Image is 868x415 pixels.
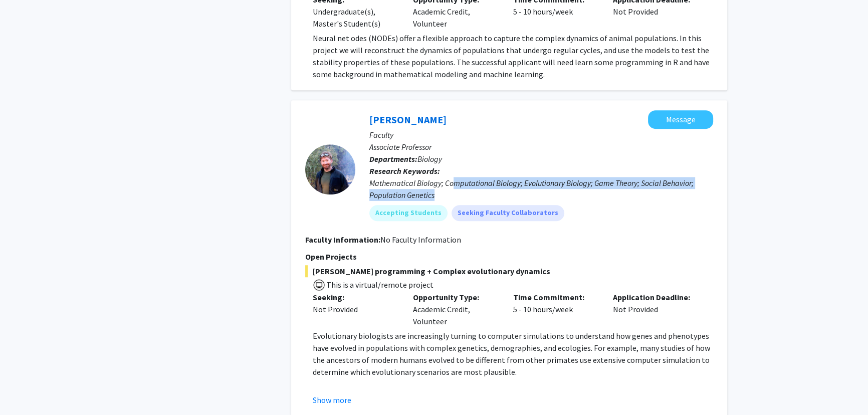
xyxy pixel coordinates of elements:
[305,265,713,277] span: [PERSON_NAME] programming + Complex evolutionary dynamics
[405,291,506,327] div: Academic Credit, Volunteer
[369,166,440,176] b: Research Keywords:
[325,280,433,290] span: This is a virtual/remote project
[369,205,448,221] mat-chip: Accepting Students
[313,303,398,315] div: Not Provided
[369,113,447,126] a: [PERSON_NAME]
[605,291,706,327] div: Not Provided
[369,154,417,164] b: Departments:
[380,235,461,245] span: No Faculty Information
[513,291,598,303] p: Time Commitment:
[313,330,713,378] p: Evolutionary biologists are increasingly turning to computer simulations to understand how genes ...
[417,154,442,164] span: Biology
[369,129,713,141] p: Faculty
[648,110,713,129] button: Message Jeremy Van Cleve
[305,251,713,263] p: Open Projects
[369,141,713,153] p: Associate Professor
[313,6,398,30] div: Undergraduate(s), Master's Student(s)
[313,394,351,406] button: Show more
[413,291,498,303] p: Opportunity Type:
[613,291,698,303] p: Application Deadline:
[506,291,606,327] div: 5 - 10 hours/week
[369,177,713,201] div: Mathematical Biology; Computational Biology; Evolutionary Biology; Game Theory; Social Behavior; ...
[313,32,713,80] p: Neural net odes (NODEs) offer a flexible approach to capture the complex dynamics of animal popul...
[313,291,398,303] p: Seeking:
[305,235,380,245] b: Faculty Information:
[452,205,564,221] mat-chip: Seeking Faculty Collaborators
[8,370,43,407] iframe: Chat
